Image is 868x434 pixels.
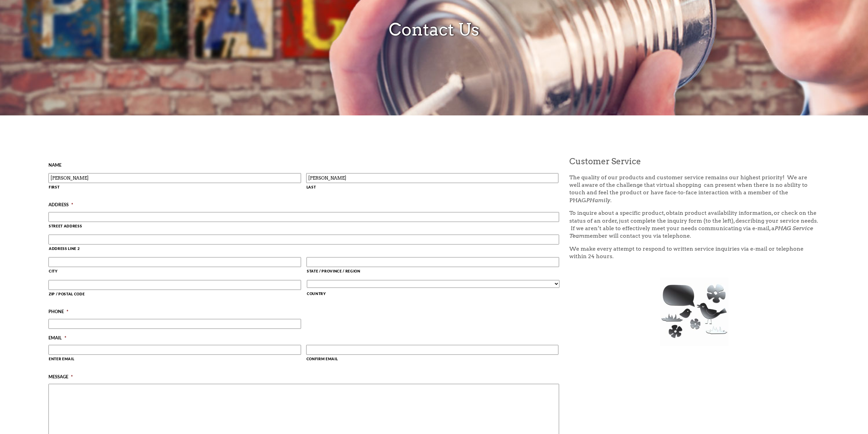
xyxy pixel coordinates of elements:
[307,183,558,193] label: Last
[569,209,820,245] h4: To inquire about a specific product, obtain product availability information, or check on the sta...
[48,202,73,209] label: Address
[569,245,820,266] h4: We make every attempt to respond to written service inquiries via e-mail or telephone within 24 h...
[48,309,68,316] label: Phone
[49,183,301,193] label: First
[569,156,820,173] h1: Customer Service
[307,267,559,277] label: State / Province / Region
[49,355,301,364] label: Enter Email
[49,290,301,299] label: ZIP / Postal Code
[48,335,66,342] label: Email
[307,355,558,364] label: Confirm Email
[307,290,559,299] label: Country
[49,267,301,277] label: City
[569,174,820,210] h4: The quality of our products and customer service remains our highest priority! We are well aware ...
[49,245,559,254] label: Address Line 2
[48,162,61,170] label: Name
[5,14,863,45] h3: Contact Us
[48,374,73,381] label: Message
[586,197,610,204] em: PHamily
[660,278,728,346] img: Decal twitter
[49,222,559,232] label: Street Address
